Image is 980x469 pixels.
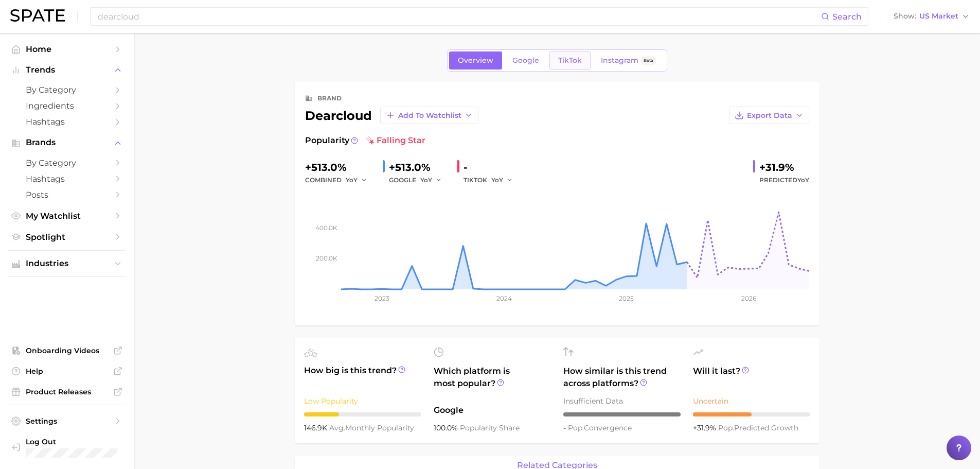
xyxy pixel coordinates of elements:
span: Overview [458,56,493,65]
span: by Category [26,158,108,168]
a: Hashtags [8,171,126,187]
span: Home [26,44,108,54]
div: brand [317,92,342,105]
a: Hashtags [8,114,126,130]
span: How similar is this trend across platforms? [563,365,681,390]
span: convergence [568,423,632,432]
div: dearcloud [305,107,478,124]
span: My Watchlist [26,211,108,221]
a: Posts [8,187,126,203]
span: Popularity [305,134,349,147]
div: Uncertain [693,395,810,407]
button: Export Data [729,107,809,124]
button: Trends [8,62,126,78]
span: Instagram [601,56,638,65]
button: ShowUS Market [891,10,972,23]
div: GOOGLE [389,174,449,186]
span: Product Releases [26,387,108,396]
span: Settings [26,416,108,426]
a: Spotlight [8,229,126,245]
div: 3 / 10 [304,412,421,416]
a: Settings [8,413,126,429]
span: YoY [797,176,809,184]
button: Brands [8,135,126,150]
div: TIKTOK [464,174,520,186]
span: - [563,423,568,432]
tspan: 2024 [496,294,511,302]
button: YoY [420,174,442,186]
tspan: 2023 [374,294,389,302]
span: Google [512,56,539,65]
img: falling star [366,136,375,145]
div: 5 / 10 [693,412,810,416]
abbr: popularity index [568,423,584,432]
span: Ingredients [26,101,108,111]
abbr: popularity index [718,423,734,432]
a: Product Releases [8,384,126,399]
a: TikTok [549,51,591,70]
span: US Market [919,13,958,19]
div: – / 10 [563,412,681,416]
span: How big is this trend? [304,364,421,390]
abbr: average [329,423,345,432]
span: Help [26,367,108,376]
span: predicted growth [718,423,798,432]
span: Log Out [26,437,157,446]
span: Export Data [747,111,792,120]
span: Will it last? [693,365,810,390]
span: YoY [346,176,358,184]
span: Industries [26,259,108,268]
span: by Category [26,85,108,95]
span: Google [434,404,551,416]
div: - [464,159,520,176]
a: by Category [8,82,126,98]
span: Which platform is most popular? [434,365,551,399]
a: by Category [8,155,126,171]
button: YoY [346,174,368,186]
span: 146.9k [304,423,329,432]
a: Help [8,363,126,379]
div: Low Popularity [304,395,421,407]
span: +31.9% [693,423,718,432]
button: Add to Watchlist [380,107,478,124]
span: Posts [26,190,108,200]
span: Predicted [759,174,809,186]
a: Google [504,51,548,70]
span: Search [832,12,862,22]
div: Insufficient Data [563,395,681,407]
span: TikTok [558,56,582,65]
span: YoY [420,176,432,184]
span: YoY [491,176,503,184]
div: +513.0% [305,159,375,176]
div: +31.9% [759,159,809,176]
span: Brands [26,138,108,147]
div: +513.0% [389,159,449,176]
a: Ingredients [8,98,126,114]
button: YoY [491,174,513,186]
a: InstagramBeta [592,51,665,70]
img: SPATE [10,9,65,22]
span: Beta [644,56,653,65]
a: My Watchlist [8,208,126,224]
span: Hashtags [26,117,108,127]
a: Overview [449,51,502,70]
div: combined [305,174,375,186]
span: Hashtags [26,174,108,184]
a: Log out. Currently logged in with e-mail jpascucci@yellowwoodpartners.com. [8,434,126,461]
a: Home [8,41,126,57]
span: Add to Watchlist [398,111,461,120]
span: Trends [26,65,108,75]
span: monthly popularity [329,423,414,432]
span: Show [894,13,916,19]
span: popularity share [460,423,520,432]
tspan: 2026 [741,294,756,302]
span: Onboarding Videos [26,346,108,355]
span: 100.0% [434,423,460,432]
a: Onboarding Videos [8,343,126,358]
span: falling star [366,134,425,147]
tspan: 2025 [619,294,634,302]
input: Search here for a brand, industry, or ingredient [97,8,821,25]
span: Spotlight [26,232,108,242]
button: Industries [8,256,126,271]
